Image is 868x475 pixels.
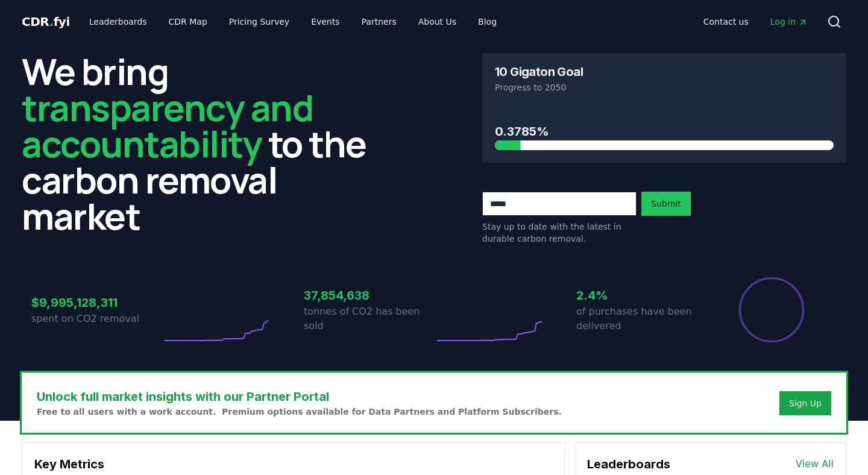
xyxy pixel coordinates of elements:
[770,16,808,28] span: Log in
[22,13,70,30] a: CDR.fyi
[694,11,817,33] nav: Main
[796,457,834,471] a: View All
[587,455,670,473] h3: Leaderboards
[779,391,831,415] button: Sign Up
[694,11,758,33] a: Contact us
[352,11,406,33] a: Partners
[789,397,822,409] a: Sign Up
[738,276,805,344] div: Percentage of sales delivered
[34,455,552,473] h3: Key Metrics
[495,122,834,140] h3: 0.3785%
[22,53,386,234] h2: We bring to the carbon removal market
[22,14,70,29] span: CDR fyi
[159,11,217,33] a: CDR Map
[482,221,637,245] p: Stay up to date with the latest in durable carbon removal.
[641,192,691,216] button: Submit
[301,11,349,33] a: Events
[761,11,817,33] a: Log in
[31,294,162,312] h3: $9,995,128,311
[409,11,466,33] a: About Us
[468,11,506,33] a: Blog
[304,286,434,304] h3: 37,854,638
[576,304,706,333] p: of purchases have been delivered
[495,66,583,78] h3: 10 Gigaton Goal
[22,83,313,168] span: transparency and accountability
[37,388,562,406] h3: Unlock full market insights with our Partner Portal
[49,14,54,29] span: .
[304,304,434,333] p: tonnes of CO2 has been sold
[31,312,162,326] p: spent on CO2 removal
[37,406,562,418] p: Free to all users with a work account. Premium options available for Data Partners and Platform S...
[219,11,299,33] a: Pricing Survey
[80,11,506,33] nav: Main
[576,286,706,304] h3: 2.4%
[495,81,834,93] p: Progress to 2050
[80,11,157,33] a: Leaderboards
